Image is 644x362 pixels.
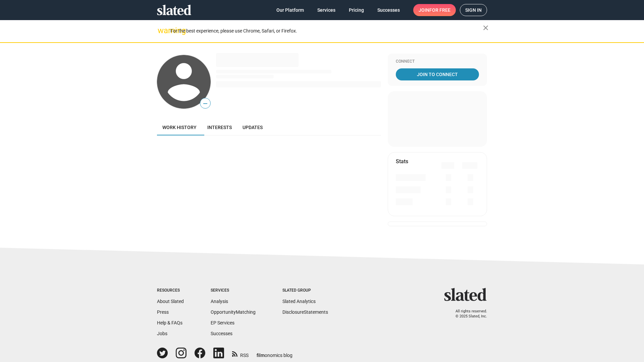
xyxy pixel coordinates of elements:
span: film [257,353,265,358]
a: Pricing [343,4,369,16]
a: Help & FAQs [157,320,182,325]
span: Join To Connect [397,68,478,80]
span: Pricing [349,4,364,16]
span: Join [419,4,450,16]
div: Slated Group [282,288,328,293]
a: Sign in [460,4,487,16]
span: for free [429,4,450,16]
mat-icon: close [482,24,490,32]
span: Sign in [465,4,482,16]
div: For the best experience, please use Chrome, Safari, or Firefox. [170,26,483,36]
a: filmonomics blog [257,347,292,359]
div: Services [211,288,256,293]
span: Work history [162,125,197,130]
a: Join To Connect [396,68,479,80]
div: Connect [396,59,479,64]
span: Services [317,4,335,16]
a: OpportunityMatching [211,309,256,315]
a: Press [157,309,169,315]
p: All rights reserved. © 2025 Slated, Inc. [448,309,487,319]
mat-card-title: Stats [396,158,408,165]
span: Interests [207,125,232,130]
a: Analysis [211,299,228,304]
span: Updates [243,125,263,130]
a: Work history [157,119,202,135]
mat-icon: warning [158,26,166,35]
a: Successes [372,4,405,16]
a: Our Platform [271,4,309,16]
a: Updates [237,119,268,135]
a: Joinfor free [413,4,456,16]
a: DisclosureStatements [282,309,328,315]
a: RSS [232,348,249,359]
span: Our Platform [276,4,304,16]
a: Jobs [157,331,167,336]
a: Services [312,4,341,16]
a: Slated Analytics [282,299,316,304]
a: About Slated [157,299,184,304]
span: — [200,99,210,108]
a: EP Services [211,320,234,325]
span: Successes [377,4,400,16]
a: Successes [211,331,232,336]
div: Resources [157,288,184,293]
a: Interests [202,119,237,135]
